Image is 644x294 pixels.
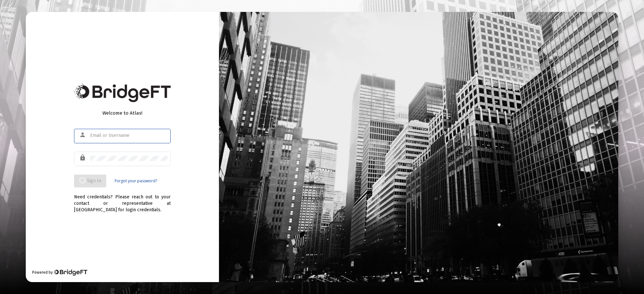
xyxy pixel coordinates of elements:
[79,154,87,162] mat-icon: lock
[79,131,87,139] mat-icon: person
[74,175,106,187] button: Sign In
[53,269,87,276] img: Bridge Financial Technology Logo
[74,84,171,102] img: Bridge Financial Technology Logo
[74,110,171,116] div: Welcome to Atlas!
[90,133,167,138] input: Email or Username
[79,178,101,184] span: Sign In
[32,269,87,276] div: Powered by
[115,178,157,184] a: Forgot your password?
[74,187,171,213] div: Need credentials? Please reach out to your contact or representative at [GEOGRAPHIC_DATA] for log...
